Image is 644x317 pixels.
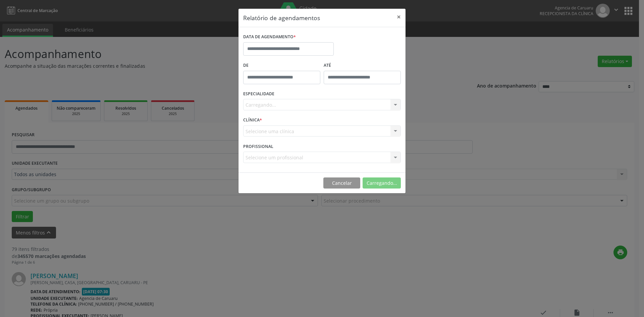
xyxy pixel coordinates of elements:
button: Carregando... [363,177,401,189]
button: Close [392,9,406,25]
h5: Relatório de agendamentos [243,13,320,22]
label: De [243,60,320,71]
label: DATA DE AGENDAMENTO [243,32,296,42]
label: PROFISSIONAL [243,141,273,152]
button: Cancelar [323,177,360,189]
label: ATÉ [324,60,401,71]
label: ESPECIALIDADE [243,89,274,99]
label: CLÍNICA [243,115,262,125]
